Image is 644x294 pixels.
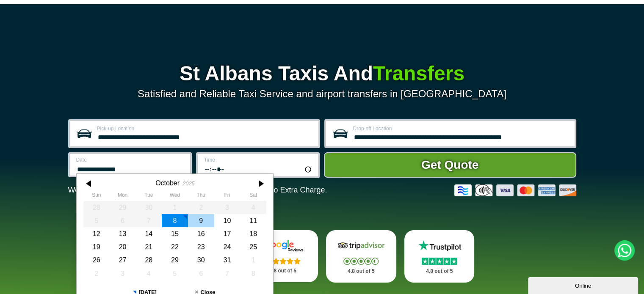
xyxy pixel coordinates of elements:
img: Trustpilot [414,239,465,252]
p: Satisfied and Reliable Taxi Service and airport transfers in [GEOGRAPHIC_DATA] [68,88,576,100]
label: Time [204,157,313,162]
img: Stars [265,258,301,264]
div: 01 November 2025 [240,253,266,267]
div: 14 October 2025 [135,227,162,240]
button: Get Quote [324,152,576,178]
img: Tripadvisor [336,239,387,252]
p: 4.8 out of 5 [335,266,387,277]
div: 08 October 2025 [162,214,188,227]
img: Credit And Debit Cards [454,184,576,196]
div: 2025 [182,180,194,187]
p: 4.8 out of 5 [414,266,465,277]
th: Thursday [188,192,214,201]
th: Saturday [240,192,266,201]
th: Friday [214,192,240,201]
div: 20 October 2025 [109,240,135,253]
a: Google Stars 4.8 out of 5 [248,230,318,282]
div: 23 October 2025 [188,240,214,253]
img: Stars [343,258,379,265]
iframe: chat widget [528,275,640,294]
div: 24 October 2025 [214,240,240,253]
h1: St Albans Taxis And [68,63,576,84]
div: 07 October 2025 [135,214,162,227]
div: 04 November 2025 [135,267,162,280]
p: We Now Accept Card & Contactless Payment In [68,186,327,195]
th: Sunday [83,192,110,201]
div: 06 October 2025 [109,214,135,227]
img: Stars [422,258,457,265]
div: October [155,179,180,187]
div: 22 October 2025 [162,240,188,253]
div: 13 October 2025 [109,227,135,240]
span: Transfers [373,62,464,85]
div: 30 September 2025 [135,201,162,214]
div: 02 November 2025 [83,267,110,280]
div: 05 November 2025 [162,267,188,280]
div: 03 November 2025 [109,267,135,280]
div: 01 October 2025 [162,201,188,214]
div: 07 November 2025 [214,267,240,280]
a: Trustpilot Stars 4.8 out of 5 [404,230,475,283]
div: 29 September 2025 [109,201,135,214]
div: 18 October 2025 [240,227,266,240]
th: Tuesday [135,192,162,201]
div: 05 October 2025 [83,214,110,227]
div: 19 October 2025 [83,240,110,253]
div: 09 October 2025 [188,214,214,227]
p: 4.8 out of 5 [257,266,309,276]
img: Google [257,239,308,252]
div: 21 October 2025 [135,240,162,253]
div: 29 October 2025 [162,253,188,267]
div: 11 October 2025 [240,214,266,227]
div: 17 October 2025 [214,227,240,240]
div: 06 November 2025 [188,267,214,280]
div: 31 October 2025 [214,253,240,267]
div: 03 October 2025 [214,201,240,214]
th: Monday [109,192,135,201]
div: 27 October 2025 [109,253,135,267]
div: 08 November 2025 [240,267,266,280]
div: 26 October 2025 [83,253,110,267]
span: The Car at No Extra Charge. [230,186,327,194]
div: 28 September 2025 [83,201,110,214]
div: 28 October 2025 [135,253,162,267]
th: Wednesday [162,192,188,201]
div: 16 October 2025 [188,227,214,240]
label: Drop-off Location [353,126,569,131]
a: Tripadvisor Stars 4.8 out of 5 [326,230,396,283]
div: 04 October 2025 [240,201,266,214]
div: 12 October 2025 [83,227,110,240]
div: 02 October 2025 [188,201,214,214]
label: Pick-up Location [97,126,313,131]
div: 25 October 2025 [240,240,266,253]
label: Date [76,157,185,162]
div: 15 October 2025 [162,227,188,240]
div: 30 October 2025 [188,253,214,267]
div: 10 October 2025 [214,214,240,227]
